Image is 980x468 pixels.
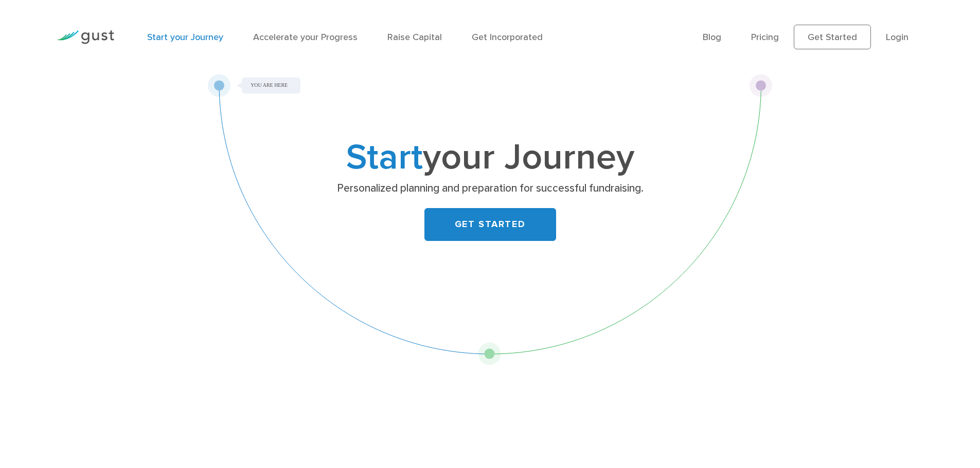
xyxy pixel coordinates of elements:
a: Get Started [794,25,871,49]
a: Pricing [751,32,779,43]
span: Start [346,136,423,179]
h1: your Journey [287,141,693,174]
a: Blog [703,32,721,43]
a: Start your Journey [147,32,223,43]
a: GET STARTED [424,208,556,241]
a: Accelerate your Progress [253,32,358,43]
a: Login [886,32,908,43]
a: Raise Capital [387,32,442,43]
a: Get Incorporated [472,32,543,43]
img: Gust Logo [57,30,114,44]
p: Personalized planning and preparation for successful fundraising. [291,181,689,196]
